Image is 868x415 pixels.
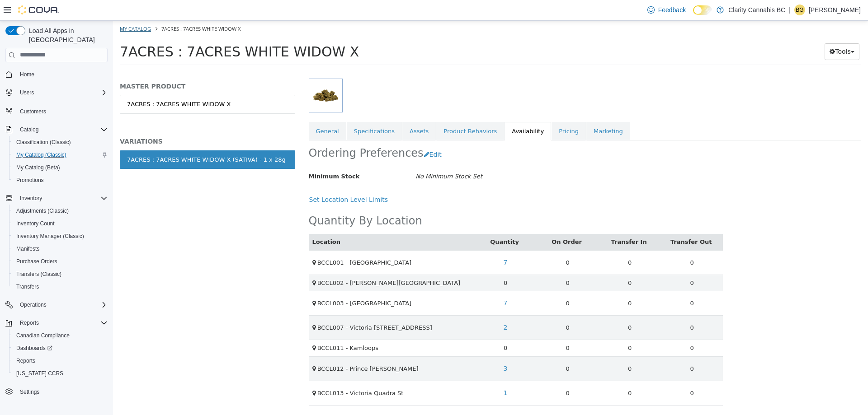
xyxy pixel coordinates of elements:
[16,357,35,364] span: Reports
[13,137,75,148] a: Classification (Classic)
[2,192,111,205] button: Inventory
[486,229,548,254] td: 0
[16,387,43,397] a: Settings
[712,23,746,39] button: Tools
[2,298,111,311] button: Operations
[16,193,46,204] button: Inventory
[13,281,42,292] a: Transfers
[424,270,486,295] td: 0
[16,283,39,290] span: Transfers
[196,126,311,140] h2: Ordering Preferences
[16,345,52,352] span: Dashboards
[13,205,72,216] a: Adjustments (Classic)
[16,69,108,80] span: Home
[424,319,486,336] td: 0
[486,319,548,336] td: 0
[424,295,486,319] td: 0
[13,149,70,160] a: My Catalog (Classic)
[20,89,34,96] span: Users
[48,5,127,11] span: 7ACRES : 7ACRES WHITE WIDOW X
[16,207,69,214] span: Adjustments (Classic)
[20,108,46,115] span: Customers
[658,5,686,14] span: Feedback
[13,243,43,254] a: Manifests
[548,360,610,384] td: 0
[392,101,438,120] a: Availability
[13,205,108,216] span: Adjustments (Classic)
[13,175,108,186] span: Promotions
[16,245,39,252] span: Manifests
[16,124,42,135] button: Catalog
[386,298,400,315] a: 2
[498,218,536,224] a: Transfer In
[13,162,108,173] span: My Catalog (Beta)
[2,86,111,99] button: Users
[16,220,55,227] span: Inventory Count
[13,343,56,354] a: Dashboards
[2,68,111,81] button: Home
[361,319,424,336] td: 0
[204,345,306,351] span: BCCL012 - Prince [PERSON_NAME]
[204,238,299,245] span: BCCL001 - [GEOGRAPHIC_DATA]
[9,255,111,268] button: Purchase Orders
[13,368,108,379] span: Washington CCRS
[20,319,39,326] span: Reports
[424,229,486,254] td: 0
[548,295,610,319] td: 0
[13,137,108,148] span: Classification (Classic)
[424,336,486,360] td: 0
[16,299,50,310] button: Operations
[16,270,61,278] span: Transfers (Classic)
[13,231,88,242] a: Inventory Manager (Classic)
[548,229,610,254] td: 0
[20,301,47,308] span: Operations
[9,217,111,230] button: Inventory Count
[9,174,111,187] button: Promotions
[693,5,712,15] input: Dark Mode
[16,87,38,98] button: Users
[16,317,108,328] span: Reports
[386,233,400,250] a: 7
[13,231,108,242] span: Inventory Manager (Classic)
[16,177,44,184] span: Promotions
[486,336,548,360] td: 0
[13,330,73,341] a: Canadian Compliance
[13,330,108,341] span: Canadian Compliance
[7,117,182,125] h5: VARIATIONS
[9,354,111,367] button: Reports
[439,101,473,120] a: Pricing
[486,360,548,384] td: 0
[13,355,108,366] span: Reports
[7,74,182,93] a: 7ACRES : 7ACRES WHITE WIDOW X
[16,299,108,310] span: Operations
[548,270,610,295] td: 0
[204,303,319,310] span: BCCL007 - Victoria [STREET_ADDRESS]
[809,5,861,15] p: [PERSON_NAME]
[2,385,111,398] button: Settings
[13,162,64,173] a: My Catalog (Beta)
[361,254,424,270] td: 0
[14,135,173,144] div: 7ACRES : 7ACRES WHITE WIDOW X (SATIVA) - 1 x 28g
[9,161,111,174] button: My Catalog (Beta)
[2,317,111,329] button: Reports
[13,218,108,229] span: Inventory Count
[9,280,111,293] button: Transfers
[13,256,108,267] span: Purchase Orders
[644,1,689,19] a: Feedback
[486,254,548,270] td: 0
[204,259,348,266] span: BCCL002 - [PERSON_NAME][GEOGRAPHIC_DATA]
[16,332,70,339] span: Canadian Compliance
[204,324,265,331] span: BCCL011 - Kamloops
[386,340,400,356] a: 3
[424,254,486,270] td: 0
[13,218,58,229] a: Inventory Count
[7,61,182,70] h5: MASTER PRODUCT
[486,295,548,319] td: 0
[16,105,108,117] span: Customers
[13,175,47,186] a: Promotions
[386,274,400,291] a: 7
[16,106,50,117] a: Customers
[9,149,111,161] button: My Catalog (Classic)
[2,104,111,117] button: Customers
[9,205,111,217] button: Adjustments (Classic)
